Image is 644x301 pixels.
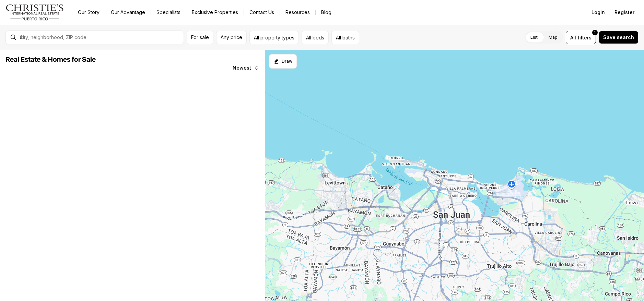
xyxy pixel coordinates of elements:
[5,4,64,21] img: logo
[603,35,634,40] span: Save search
[249,31,299,44] button: All property types
[151,8,186,17] a: Specialists
[610,5,639,19] button: Register
[269,54,297,69] button: Start drawing
[72,8,105,17] a: Our Story
[592,10,605,15] span: Login
[244,8,280,17] button: Contact Us
[233,65,251,71] span: Newest
[594,30,596,35] span: 1
[316,8,337,17] a: Blog
[577,34,592,41] span: filters
[302,31,329,44] button: All beds
[587,5,609,19] button: Login
[570,34,576,41] span: All
[221,35,242,40] span: Any price
[5,56,96,63] span: Real Estate & Homes for Sale
[525,31,543,44] label: List
[186,8,244,17] a: Exclusive Properties
[614,10,634,15] span: Register
[229,61,264,75] button: Newest
[280,8,315,17] a: Resources
[543,31,563,44] label: Map
[187,31,213,44] button: For sale
[105,8,151,17] a: Our Advantage
[331,31,359,44] button: All baths
[599,31,639,44] button: Save search
[216,31,247,44] button: Any price
[566,31,596,44] button: Allfilters1
[191,35,209,40] span: For sale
